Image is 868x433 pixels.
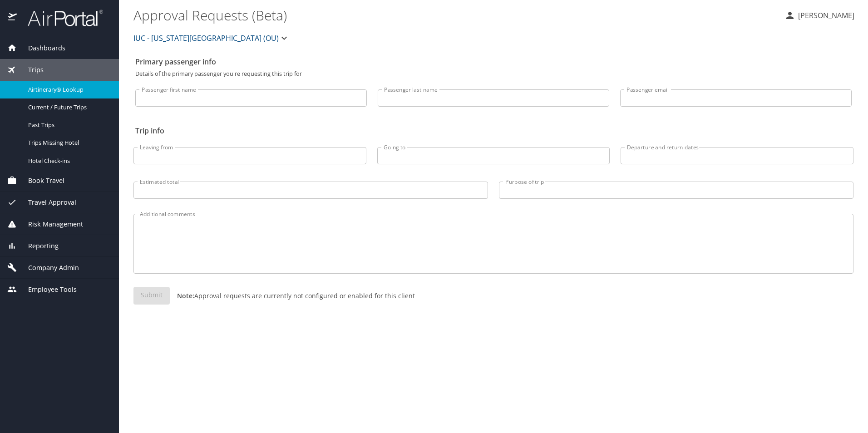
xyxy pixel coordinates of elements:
[17,285,77,295] span: Employee Tools
[17,65,44,75] span: Trips
[795,10,854,21] p: [PERSON_NAME]
[17,176,64,186] span: Book Travel
[28,103,108,112] span: Current / Future Trips
[130,29,293,47] button: IUC - [US_STATE][GEOGRAPHIC_DATA] (OU)
[170,291,415,300] p: Approval requests are currently not configured or enabled for this client
[28,121,108,129] span: Past Trips
[28,138,108,147] span: Trips Missing Hotel
[135,123,852,138] h2: Trip info
[18,9,103,27] img: airportal-logo.png
[17,241,59,251] span: Reporting
[28,157,108,165] span: Hotel Check-ins
[17,219,83,229] span: Risk Management
[8,9,18,27] img: icon-airportal.png
[133,1,777,29] h1: Approval Requests (Beta)
[177,291,194,300] strong: Note:
[135,54,852,69] h2: Primary passenger info
[781,7,858,24] button: [PERSON_NAME]
[17,43,65,53] span: Dashboards
[133,32,279,44] span: IUC - [US_STATE][GEOGRAPHIC_DATA] (OU)
[17,197,76,207] span: Travel Approval
[17,263,79,273] span: Company Admin
[135,71,852,77] p: Details of the primary passenger you're requesting this trip for
[28,85,108,94] span: Airtinerary® Lookup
